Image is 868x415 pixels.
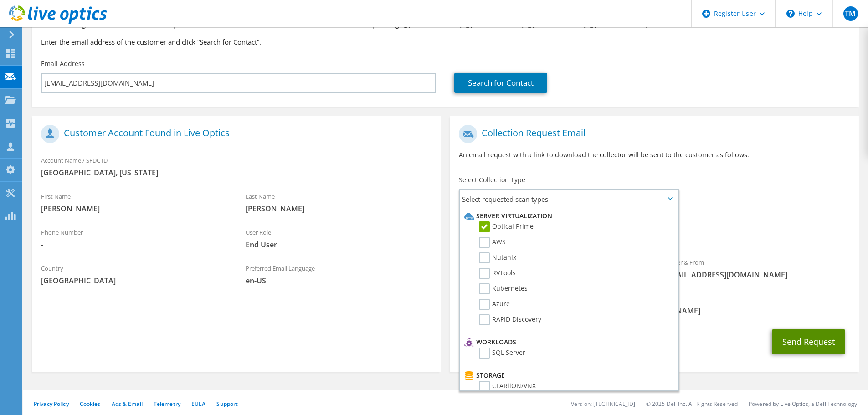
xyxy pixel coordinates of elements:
label: Email Address [41,59,85,68]
li: Version: [TECHNICAL_ID] [571,400,635,408]
label: CLARiiON/VNX [479,381,536,392]
li: © 2025 Dell Inc. All Rights Reserved [646,400,738,408]
a: Telemetry [154,400,180,408]
h1: Collection Request Email [459,125,845,143]
div: Preferred Email Language [236,259,441,290]
div: Requested Collections [450,212,858,248]
label: Nutanix [479,252,516,263]
li: Workloads [462,337,673,348]
h1: Customer Account Found in Live Optics [41,125,427,143]
div: CC & Reply To [450,289,858,320]
li: Storage [462,370,673,381]
svg: \n [786,10,795,18]
span: End User [246,240,432,250]
span: - [41,240,227,250]
a: Cookies [80,400,101,408]
button: Send Request [772,329,845,354]
li: Server Virtualization [462,210,673,221]
span: [PERSON_NAME] [246,204,432,214]
label: Optical Prime [479,221,534,232]
label: Azure [479,299,510,310]
div: Phone Number [32,223,236,254]
li: Powered by Live Optics, a Dell Technology [749,400,857,408]
label: AWS [479,237,506,248]
span: en-US [246,276,432,286]
div: User Role [236,223,441,254]
label: Kubernetes [479,283,528,294]
a: Ads & Email [112,400,143,408]
div: Account Name / SFDC ID [32,151,441,182]
label: RAPID Discovery [479,314,541,325]
span: [EMAIL_ADDRESS][DOMAIN_NAME] [663,270,850,280]
span: [GEOGRAPHIC_DATA] [41,276,227,286]
a: Privacy Policy [34,400,69,408]
div: Country [32,259,236,290]
label: RVTools [479,268,516,279]
span: [PERSON_NAME] [41,204,227,214]
div: Sender & From [654,253,859,284]
div: First Name [32,187,236,218]
label: SQL Server [479,348,525,359]
div: To [450,253,654,284]
a: Support [216,400,238,408]
a: EULA [191,400,205,408]
span: [GEOGRAPHIC_DATA], [US_STATE] [41,168,431,178]
p: An email request with a link to download the collector will be sent to the customer as follows. [459,150,849,160]
h3: Enter the email address of the customer and click “Search for Contact”. [41,37,850,47]
div: Last Name [236,187,441,218]
a: Search for Contact [454,73,547,93]
span: TM [843,6,858,21]
span: Select requested scan types [460,190,678,208]
label: Select Collection Type [459,175,525,184]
